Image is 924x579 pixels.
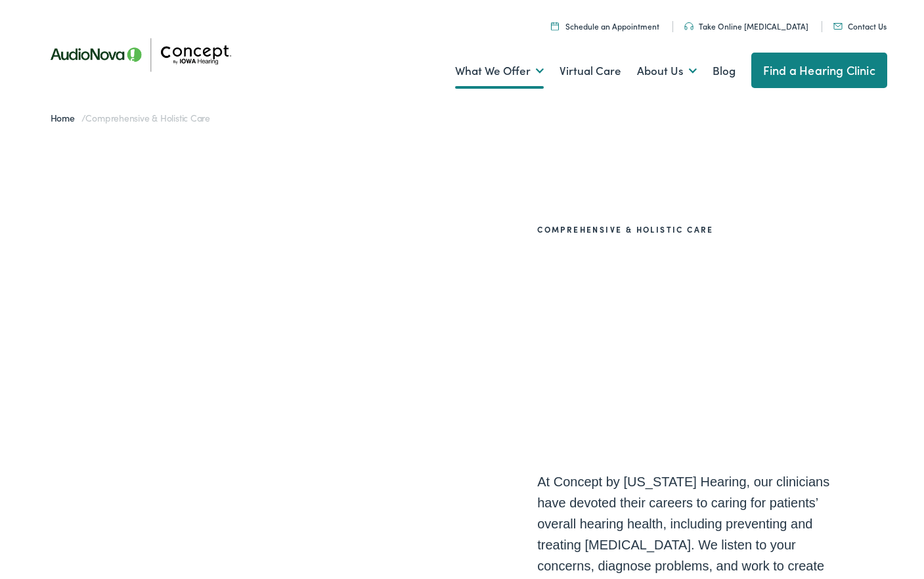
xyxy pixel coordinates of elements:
a: Blog [713,47,736,95]
h2: Comprehensive & Holistic Care [537,225,852,234]
span: Comprehensive & Holistic Care [85,111,210,124]
span: / [51,111,211,124]
img: A calendar icon to schedule an appointment at Concept by Iowa Hearing. [551,22,559,30]
a: Find a Hearing Clinic [751,53,887,88]
a: Contact Us [833,20,887,32]
a: Virtual Care [560,47,621,95]
a: Schedule an Appointment [551,20,659,32]
img: utility icon [684,22,693,30]
img: utility icon [833,23,843,30]
a: What We Offer [455,47,544,95]
a: Home [51,111,81,124]
a: About Us [637,47,697,95]
a: Take Online [MEDICAL_DATA] [684,20,808,32]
